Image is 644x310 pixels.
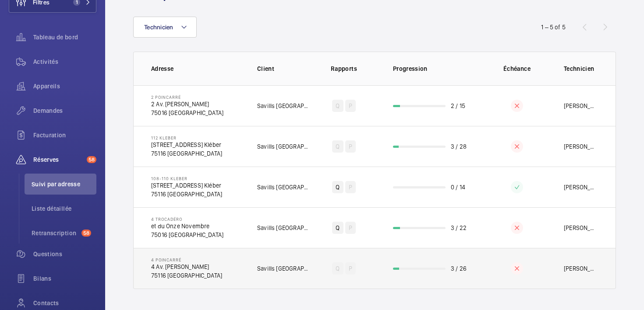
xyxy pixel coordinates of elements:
div: P [345,181,356,193]
div: P [345,100,356,112]
p: 75016 [GEOGRAPHIC_DATA] [151,230,223,239]
p: 3 / 22 [451,223,467,232]
p: Savills [GEOGRAPHIC_DATA] [257,101,309,110]
div: P [345,262,356,275]
p: 4 Trocadéro [151,216,223,222]
div: 1 – 5 of 5 [541,23,566,31]
span: Technicien [144,24,173,31]
p: 75116 [GEOGRAPHIC_DATA] [151,271,222,280]
p: et du Onze Novembre [151,222,223,230]
span: 58 [81,230,91,237]
p: Savills [GEOGRAPHIC_DATA] [257,264,309,273]
div: Q [332,100,343,112]
p: [PERSON_NAME] [564,264,598,273]
p: [PERSON_NAME] [564,183,598,192]
span: Bilans [33,274,96,283]
div: Q [332,140,343,153]
span: Contacts [33,299,96,307]
p: Savills [GEOGRAPHIC_DATA] [257,183,309,192]
p: 3 / 28 [451,142,467,151]
span: Questions [33,250,96,258]
p: 112 Kleber [151,135,222,140]
span: Tableau de bord [33,33,96,42]
button: Technicien [133,17,197,38]
p: Client [257,64,309,73]
p: Progression [393,64,484,73]
div: Q [332,181,343,193]
p: [STREET_ADDRESS] Kléber [151,140,222,149]
p: 108-110 Kleber [151,176,222,181]
span: Suivi par adresse [32,180,96,188]
span: Facturation [33,131,96,139]
p: 2 Poincarré [151,94,223,100]
span: Appareils [33,82,96,91]
span: Activités [33,57,96,66]
p: 4 Av. [PERSON_NAME] [151,262,222,271]
span: Réserves [33,155,83,164]
span: 58 [87,156,96,163]
p: 75016 [GEOGRAPHIC_DATA] [151,108,223,117]
p: [PERSON_NAME] [564,223,598,232]
span: Demandes [33,106,96,115]
p: [STREET_ADDRESS] Kléber [151,181,222,190]
p: [PERSON_NAME] [564,142,598,151]
p: 0 / 14 [451,183,465,192]
div: Q [332,262,343,275]
div: P [345,222,356,234]
p: 2 / 15 [451,101,465,110]
p: Savills [GEOGRAPHIC_DATA] [257,223,309,232]
p: 2 Av. [PERSON_NAME] [151,100,223,108]
div: Q [332,222,343,234]
span: Liste détaillée [32,204,96,213]
p: 75116 [GEOGRAPHIC_DATA] [151,149,222,158]
span: Retranscription [32,229,78,237]
p: Savills [GEOGRAPHIC_DATA] [257,142,309,151]
p: Échéance [490,64,544,73]
div: P [345,140,356,153]
p: 4 Poincarré [151,257,222,262]
p: Technicien [564,64,598,73]
p: 3 / 26 [451,264,467,273]
p: 75116 [GEOGRAPHIC_DATA] [151,190,222,199]
p: Adresse [151,64,243,73]
p: Rapports [315,64,373,73]
p: [PERSON_NAME] [564,101,598,110]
